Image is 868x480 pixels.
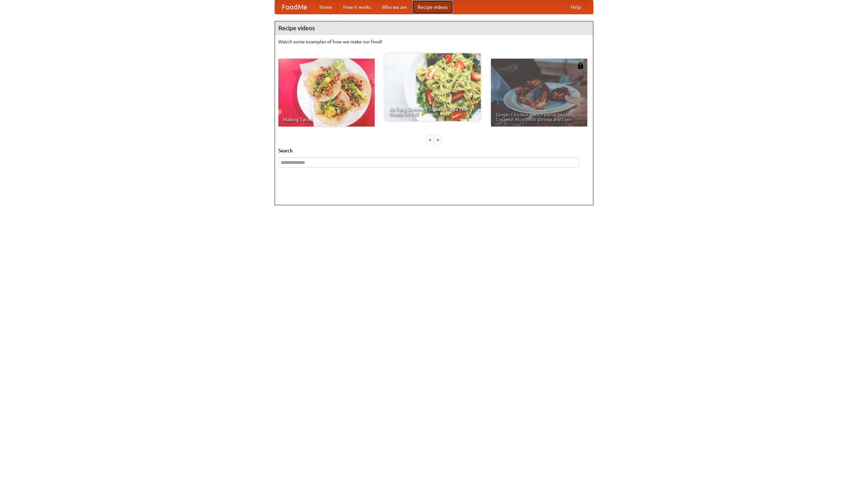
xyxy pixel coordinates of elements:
div: « [427,135,433,144]
h5: Search [278,147,590,154]
a: An Easy, Summery Tomato Pasta That's Ready for Fall [384,53,481,121]
a: FoodMe [275,0,314,14]
img: 483408.png [577,62,584,69]
span: Making Tacos [283,117,370,122]
a: How it works [338,0,376,14]
a: Who we are [376,0,412,14]
a: Help [565,0,586,14]
div: » [435,135,441,144]
a: Home [314,0,338,14]
a: Making Tacos [278,59,375,127]
h4: Recipe videos [275,21,593,35]
a: Recipe videos [412,0,453,14]
p: Watch some examples of how we make our food! [278,38,590,45]
span: An Easy, Summery Tomato Pasta That's Ready for Fall [389,107,476,116]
